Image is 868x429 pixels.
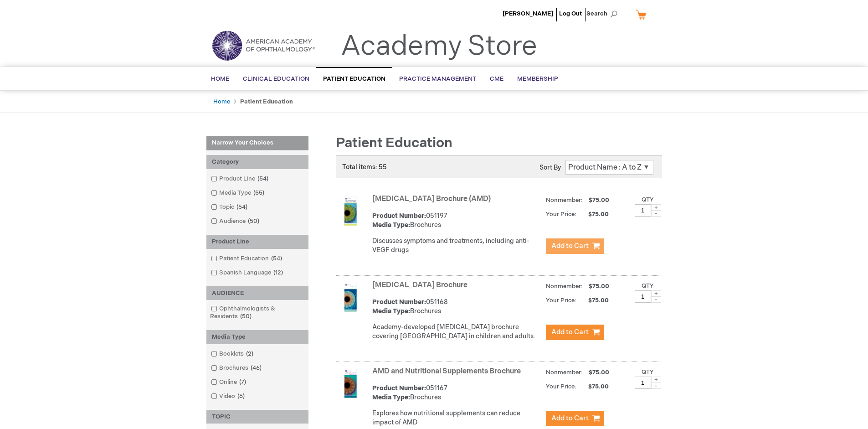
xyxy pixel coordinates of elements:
label: Sort By [539,164,561,171]
span: 50 [246,217,262,225]
a: Media Type55 [209,189,268,197]
span: 54 [269,255,284,262]
span: 46 [248,364,264,372]
span: Total items: 55 [342,163,387,171]
button: Add to Cart [546,325,604,340]
strong: Patient Education [240,98,293,105]
a: Product Line54 [209,175,272,183]
strong: Product Number: [372,384,426,392]
strong: Your Price: [546,297,576,304]
strong: Media Type: [372,393,410,401]
a: [MEDICAL_DATA] Brochure [372,281,467,289]
strong: Media Type: [372,221,410,229]
a: Ophthalmologists & Residents50 [209,305,306,321]
img: AMD and Nutritional Supplements Brochure [336,369,365,398]
span: $75.00 [578,383,610,390]
div: 051167 Brochures [372,384,541,402]
span: Home [211,75,229,83]
span: 50 [238,313,254,320]
input: Qty [635,290,651,303]
span: 7 [237,378,248,386]
strong: Product Number: [372,298,426,306]
span: Practice Management [399,75,476,83]
label: Qty [642,368,654,376]
span: 54 [255,175,271,182]
a: Audience50 [209,217,263,226]
strong: Nonmember: [546,195,583,206]
span: Search [586,5,621,23]
button: Add to Cart [546,238,604,254]
div: 051168 Brochures [372,298,541,316]
span: $75.00 [587,196,611,204]
span: Clinical Education [243,75,309,83]
a: Spanish Language12 [209,269,287,277]
span: Add to Cart [551,242,589,250]
div: 051197 Brochures [372,212,541,230]
a: [PERSON_NAME] [503,10,553,17]
img: Amblyopia Brochure [336,283,365,312]
span: $75.00 [587,369,611,376]
a: Academy Store [341,30,537,63]
a: Booklets2 [209,350,257,358]
a: Home [213,98,230,105]
span: Patient Education [336,135,452,151]
span: Add to Cart [551,414,589,423]
div: TOPIC [206,410,308,424]
p: Discusses symptoms and treatments, including anti-VEGF drugs [372,237,541,255]
label: Qty [642,196,654,203]
button: Add to Cart [546,411,604,426]
img: Age-Related Macular Degeneration Brochure (AMD) [336,196,365,226]
p: Academy-developed [MEDICAL_DATA] brochure covering [GEOGRAPHIC_DATA] in children and adults. [372,323,541,341]
strong: Nonmember: [546,281,583,292]
span: $75.00 [587,283,611,290]
input: Qty [635,204,651,217]
span: 54 [234,203,250,211]
input: Qty [635,377,651,389]
a: Log Out [559,10,582,17]
a: Topic54 [209,203,251,212]
span: 6 [235,393,247,400]
span: $75.00 [578,211,610,218]
strong: Media Type: [372,307,410,315]
strong: Product Number: [372,212,426,220]
span: Patient Education [323,75,385,83]
div: Product Line [206,235,308,249]
a: Online7 [209,378,250,387]
span: $75.00 [578,297,610,304]
a: AMD and Nutritional Supplements Brochure [372,367,521,376]
div: AUDIENCE [206,286,308,300]
a: Video6 [209,392,248,401]
div: Media Type [206,330,308,344]
span: Membership [517,75,558,83]
span: Add to Cart [551,328,589,336]
span: 2 [244,350,256,357]
a: Brochures46 [209,364,265,372]
a: [MEDICAL_DATA] Brochure (AMD) [372,195,491,203]
strong: Nonmember: [546,367,583,378]
strong: Narrow Your Choices [206,136,308,150]
div: Category [206,155,308,169]
span: 55 [251,189,267,196]
label: Qty [642,282,654,289]
p: Explores how nutritional supplements can reduce impact of AMD [372,409,541,427]
strong: Your Price: [546,211,576,218]
span: CME [490,75,503,83]
a: Patient Education54 [209,254,286,263]
span: 12 [271,269,285,276]
strong: Your Price: [546,383,576,390]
